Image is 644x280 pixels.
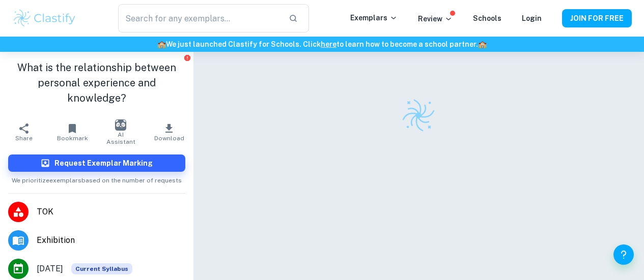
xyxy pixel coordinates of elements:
a: Schools [473,14,501,22]
button: Help and Feedback [613,244,634,265]
p: Review [418,13,453,24]
a: here [321,40,337,48]
button: Request Exemplar Marking [8,154,185,172]
span: Bookmark [57,135,88,142]
span: Current Syllabus [71,263,132,274]
span: TOK [37,206,185,218]
button: Bookmark [48,118,97,146]
input: Search for any exemplars... [118,4,281,33]
button: AI Assistant [97,118,145,146]
button: Report issue [184,54,191,61]
h6: Request Exemplar Marking [54,158,153,169]
span: Share [15,135,33,142]
span: Exhibition [37,234,185,246]
span: We prioritize exemplars based on the number of requests [12,172,182,185]
button: Download [145,118,193,146]
img: Clastify logo [12,8,77,28]
img: AI Assistant [115,119,126,131]
span: 🏫 [157,40,166,48]
h1: What is the relationship between personal experience and knowledge? [8,60,185,106]
span: Download [154,135,184,142]
div: This exemplar is based on the current syllabus. Feel free to refer to it for inspiration/ideas wh... [71,263,132,274]
span: [DATE] [37,263,63,275]
p: Exemplars [350,12,398,23]
button: JOIN FOR FREE [562,9,632,27]
img: Clastify logo [401,98,436,133]
h6: We just launched Clastify for Schools. Click to learn how to become a school partner. [2,39,642,50]
a: Login [522,14,542,22]
span: 🏫 [478,40,487,48]
span: AI Assistant [103,131,139,145]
